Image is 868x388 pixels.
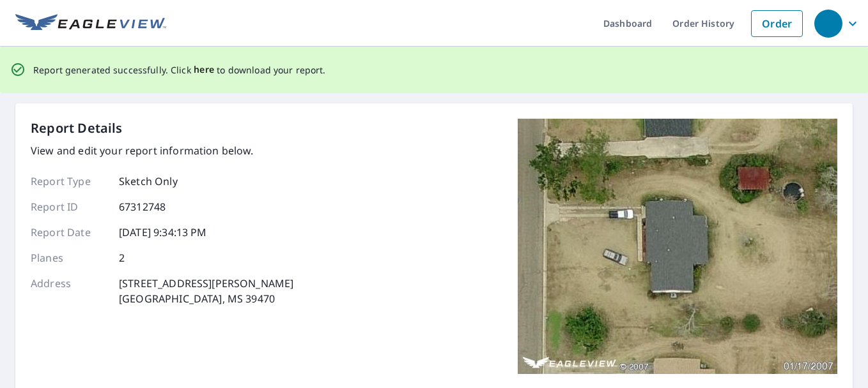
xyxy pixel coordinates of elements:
p: Report generated successfully. Click to download your report. [33,62,326,78]
p: Planes [31,250,107,265]
p: Report Details [31,119,123,138]
img: EV Logo [15,14,166,33]
p: 2 [119,250,125,265]
p: [DATE] 9:34:13 PM [119,225,207,240]
p: 67312748 [119,199,166,214]
p: Sketch Only [119,174,178,189]
p: View and edit your report information below. [31,143,293,158]
p: Report ID [31,199,107,214]
img: Top image [518,119,837,374]
p: Address [31,276,107,306]
button: here [194,62,215,78]
p: Report Type [31,174,107,189]
p: Report Date [31,225,107,240]
p: [STREET_ADDRESS][PERSON_NAME] [GEOGRAPHIC_DATA], MS 39470 [119,276,293,306]
a: Order [751,10,803,37]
